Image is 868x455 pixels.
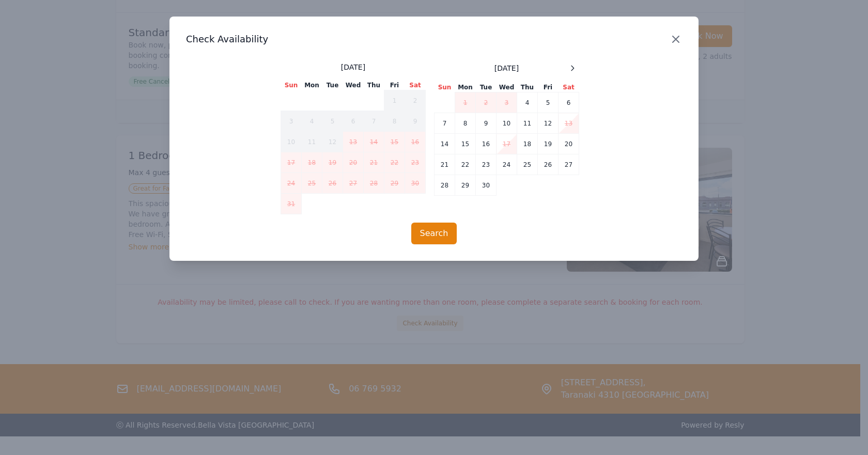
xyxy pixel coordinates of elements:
[281,173,302,194] td: 24
[435,134,455,154] td: 14
[322,81,343,90] th: Tue
[384,111,405,132] td: 8
[455,134,476,154] td: 15
[364,111,384,132] td: 7
[455,113,476,134] td: 8
[343,81,364,90] th: Wed
[455,83,476,92] th: Mon
[559,92,579,113] td: 6
[302,152,322,173] td: 18
[405,90,426,111] td: 2
[476,175,497,196] td: 30
[281,111,302,132] td: 3
[405,111,426,132] td: 9
[494,63,519,73] span: [DATE]
[517,154,538,175] td: 25
[405,132,426,152] td: 16
[497,83,517,92] th: Wed
[384,173,405,194] td: 29
[405,152,426,173] td: 23
[517,113,538,134] td: 11
[497,92,517,113] td: 3
[384,132,405,152] td: 15
[435,113,455,134] td: 7
[281,194,302,214] td: 31
[302,132,322,152] td: 11
[322,132,343,152] td: 12
[186,33,682,45] h3: Check Availability
[455,175,476,196] td: 29
[364,152,384,173] td: 21
[384,90,405,111] td: 1
[341,62,365,72] span: [DATE]
[559,113,579,134] td: 13
[281,81,302,90] th: Sun
[322,152,343,173] td: 19
[559,134,579,154] td: 20
[364,173,384,194] td: 28
[538,154,559,175] td: 26
[476,83,497,92] th: Tue
[455,154,476,175] td: 22
[435,175,455,196] td: 28
[302,173,322,194] td: 25
[517,134,538,154] td: 18
[281,132,302,152] td: 10
[364,81,384,90] th: Thu
[405,173,426,194] td: 30
[322,111,343,132] td: 5
[476,92,497,113] td: 2
[538,83,559,92] th: Fri
[538,92,559,113] td: 5
[476,134,497,154] td: 16
[364,132,384,152] td: 14
[497,134,517,154] td: 17
[411,223,457,244] button: Search
[476,113,497,134] td: 9
[281,152,302,173] td: 17
[517,92,538,113] td: 4
[343,173,364,194] td: 27
[435,154,455,175] td: 21
[384,152,405,173] td: 22
[384,81,405,90] th: Fri
[476,154,497,175] td: 23
[302,81,322,90] th: Mon
[497,113,517,134] td: 10
[559,83,579,92] th: Sat
[405,81,426,90] th: Sat
[538,134,559,154] td: 19
[343,152,364,173] td: 20
[302,111,322,132] td: 4
[455,92,476,113] td: 1
[497,154,517,175] td: 24
[343,132,364,152] td: 13
[517,83,538,92] th: Thu
[343,111,364,132] td: 6
[559,154,579,175] td: 27
[322,173,343,194] td: 26
[435,83,455,92] th: Sun
[538,113,559,134] td: 12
